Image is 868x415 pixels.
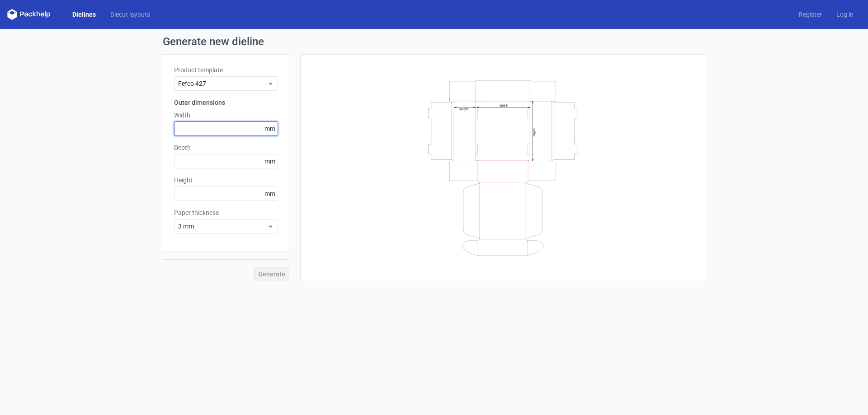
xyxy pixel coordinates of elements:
[174,208,278,217] label: Paper thickness
[174,143,278,152] label: Depth
[178,79,267,88] span: Fefco 427
[103,10,157,19] a: Diecut layouts
[500,103,508,107] text: Width
[792,10,829,19] a: Register
[459,107,468,111] text: Height
[174,111,278,120] label: Width
[533,128,536,136] text: Depth
[174,98,278,107] h3: Outer dimensions
[262,187,278,201] span: mm
[163,36,705,47] h1: Generate new dieline
[178,222,267,231] span: 3 mm
[174,176,278,185] label: Height
[262,154,278,168] span: mm
[174,65,278,75] label: Product template
[262,122,278,135] span: mm
[65,10,103,19] a: Dielines
[829,10,861,19] a: Log in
